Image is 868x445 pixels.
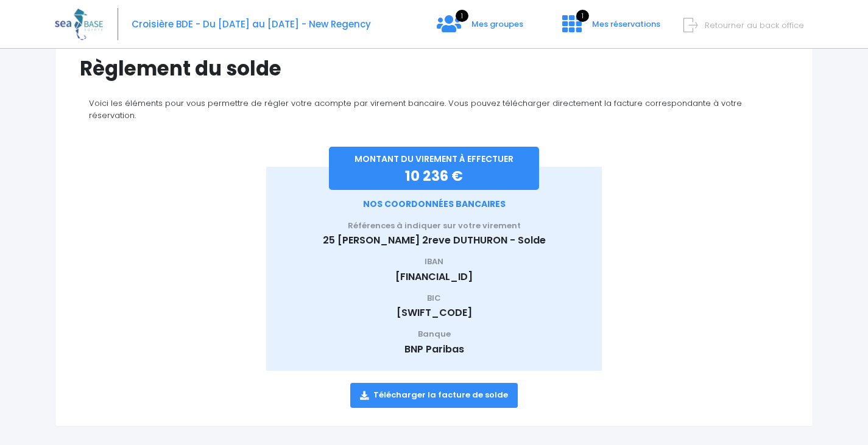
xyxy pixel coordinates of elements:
h1: Règlement du solde [80,57,281,80]
a: Télécharger la facture de solde [350,383,518,407]
p: [FINANCIAL_ID] [284,270,584,284]
p: 25 [PERSON_NAME] 2reve DUTHURON - Solde [284,233,584,248]
a: 1 Mes réservations [552,23,668,34]
p: [SWIFT_CODE] [284,306,584,320]
a: 1 Mes groupes [427,23,533,34]
p: Références à indiquer sur votre virement [284,220,584,232]
p: BIC [284,292,584,304]
a: Retourner au back office [688,19,804,31]
span: Voici les éléments pour vous permettre de régler votre acompte par virement bancaire. Vous pouvez... [89,97,742,121]
p: IBAN [284,256,584,268]
span: 1 [456,10,468,22]
span: 10 236 € [405,166,463,186]
span: Mes réservations [592,18,660,30]
span: Retourner au back office [705,19,804,31]
span: MONTANT DU VIREMENT À EFFECTUER [355,153,513,165]
p: BNP Paribas [284,342,584,357]
span: Croisière BDE - Du [DATE] au [DATE] - New Regency [132,18,371,30]
p: Banque [284,328,584,340]
span: NOS COORDONNÉES BANCAIRES [363,198,506,210]
span: Mes groupes [471,18,523,30]
span: 1 [576,10,589,22]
